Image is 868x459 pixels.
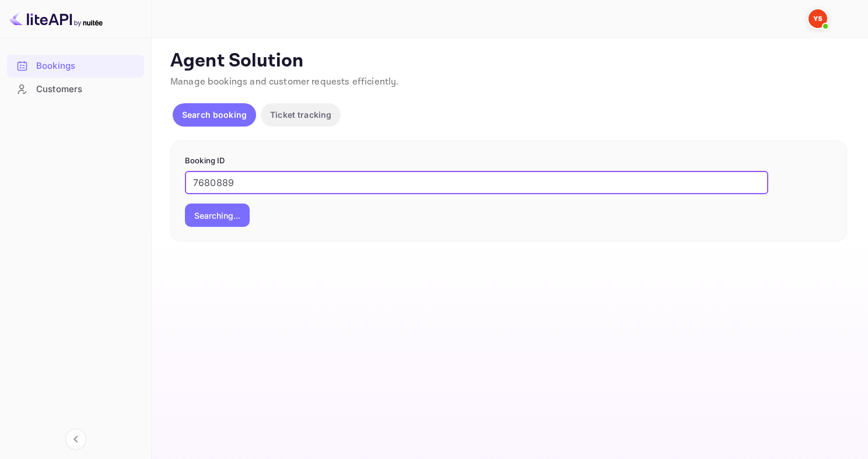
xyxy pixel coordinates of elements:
[9,9,103,28] img: LiteAPI logo
[36,83,138,96] div: Customers
[7,78,144,100] a: Customers
[185,155,832,167] p: Booking ID
[36,59,138,73] div: Bookings
[182,108,247,121] p: Search booking
[170,76,399,88] span: Manage bookings and customer requests efficiently.
[170,50,847,73] p: Agent Solution
[185,171,768,194] input: Enter Booking ID (e.g., 63782194)
[808,9,827,28] img: Yandex Support
[7,78,144,101] div: Customers
[65,429,86,450] button: Collapse navigation
[270,108,331,121] p: Ticket tracking
[185,204,250,227] button: Searching...
[7,55,144,76] a: Bookings
[7,55,144,78] div: Bookings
